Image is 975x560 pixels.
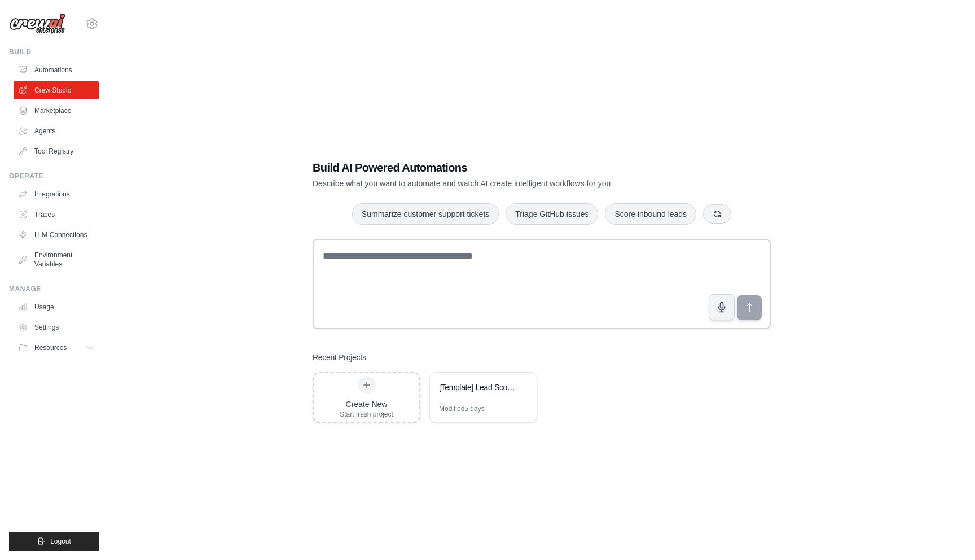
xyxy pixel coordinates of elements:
[14,318,99,336] a: Settings
[14,122,99,140] a: Agents
[14,185,99,203] a: Integrations
[313,178,692,189] p: Describe what you want to automate and watch AI create intelligent workflows for you
[14,226,99,244] a: LLM Connections
[9,47,99,56] div: Build
[50,537,71,546] span: Logout
[506,203,598,225] button: Triage GitHub issues
[313,160,692,176] h1: Build AI Powered Automations
[9,13,65,34] img: Logo
[9,285,99,294] div: Manage
[14,205,99,224] a: Traces
[14,61,99,79] a: Automations
[14,81,99,99] a: Crew Studio
[34,343,67,352] span: Resources
[605,203,696,225] button: Score inbound leads
[9,172,99,181] div: Operate
[709,294,735,320] button: Click to speak your automation idea
[9,532,99,551] button: Logout
[352,203,499,225] button: Summarize customer support tickets
[14,102,99,120] a: Marketplace
[14,142,99,160] a: Tool Registry
[14,298,99,316] a: Usage
[313,352,366,363] h3: Recent Projects
[703,204,731,224] button: Get new suggestions
[14,246,99,273] a: Environment Variables
[439,404,485,413] div: Modified 5 days
[14,339,99,357] button: Resources
[340,399,393,410] div: Create New
[340,410,393,419] div: Start fresh project
[439,382,516,393] div: [Template] Lead Scoring and Strategy Crew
